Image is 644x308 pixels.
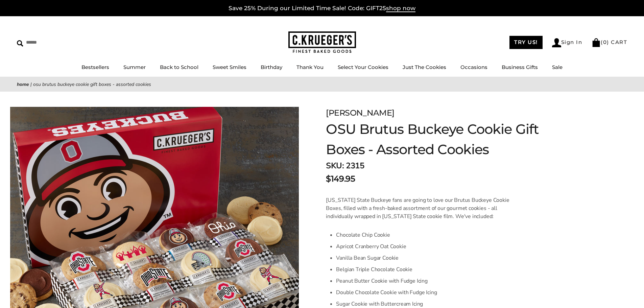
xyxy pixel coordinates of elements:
li: Double Chocolate Cookie with Fudge Icing [336,287,511,298]
span: shop now [386,5,415,12]
a: (0) CART [592,39,627,45]
span: 0 [603,39,607,45]
a: Business Gifts [502,64,538,70]
span: 2315 [346,160,364,171]
a: Occasions [460,64,487,70]
a: Sale [552,64,563,70]
span: $149.95 [326,173,355,185]
div: [PERSON_NAME] [326,107,542,119]
span: | [30,81,32,88]
li: Vanilla Bean Sugar Cookie [336,252,511,264]
li: Belgian Triple Chocolate Cookie [336,264,511,275]
a: Home [17,81,29,88]
h1: OSU Brutus Buckeye Cookie Gift Boxes - Assorted Cookies [326,119,542,160]
a: Select Your Cookies [338,64,388,70]
a: TRY US! [509,36,543,49]
a: Birthday [261,64,282,70]
li: Peanut Butter Cookie with Fudge Icing [336,275,511,287]
a: Bestsellers [81,64,109,70]
li: Chocolate Chip Cookie [336,229,511,241]
nav: breadcrumbs [17,80,627,88]
strong: SKU: [326,160,344,171]
li: Apricot Cranberry Oat Cookie [336,241,511,252]
img: Search [17,40,23,47]
img: Account [552,38,561,47]
a: Sign In [552,38,582,47]
input: Search [17,37,97,48]
img: C.KRUEGER'S [288,31,356,53]
a: Summer [123,64,146,70]
img: Bag [592,38,601,47]
a: Sweet Smiles [213,64,246,70]
a: Save 25% During our Limited Time Sale! Code: GIFT25shop now [229,5,415,12]
span: OSU Brutus Buckeye Cookie Gift Boxes - Assorted Cookies [33,81,151,88]
a: Back to School [160,64,198,70]
p: [US_STATE] State Buckeye fans are going to love our Brutus Buckeye Cookie Boxes, filled with a fr... [326,196,511,220]
a: Just The Cookies [403,64,446,70]
a: Thank You [296,64,324,70]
